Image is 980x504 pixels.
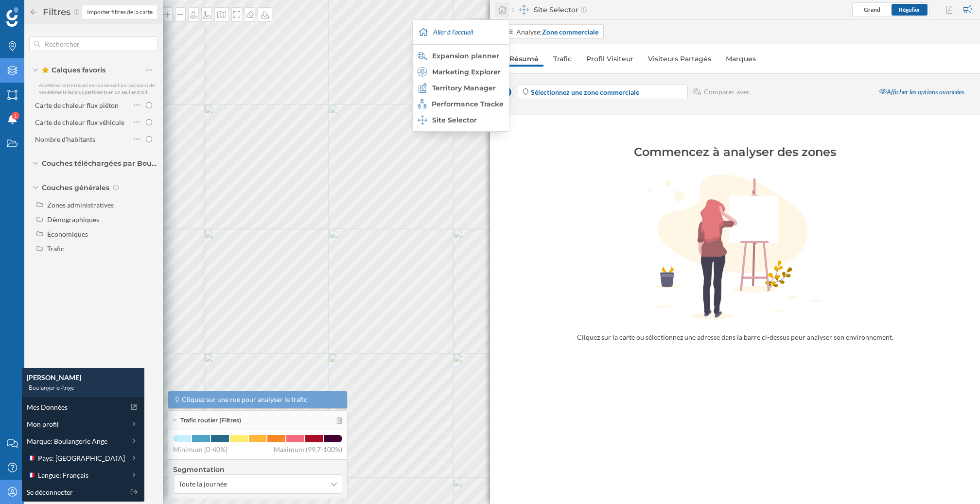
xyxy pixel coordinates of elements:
span: Grand [864,6,880,13]
h2: Filtres [38,4,73,20]
span: Mes Données [27,402,68,412]
img: Logo Geoblink [6,7,18,27]
div: Afficher les options avancées [874,84,970,101]
img: search-areas.svg [418,51,427,61]
div: Commencez à analyser des zones [579,144,891,160]
span: Se déconnecter [27,487,73,497]
div: Territory Manager [418,83,503,93]
a: Visiteurs Partagés [643,51,716,67]
div: Démographiques [47,215,99,224]
a: Profil Visiteur [581,51,638,67]
div: Site Selector [512,5,587,15]
div: Marketing Explorer [418,67,503,77]
span: Minimum (0-40%) [173,445,227,454]
span: Comparer avec [704,87,750,97]
div: Site Selector [418,115,503,125]
img: dashboards-manager.svg [418,115,427,125]
span: 1 [14,111,17,121]
h4: Segmentation [173,465,342,474]
div: Zones administratives [47,201,114,209]
div: Économiques [47,230,88,238]
div: Aller à l'accueil [415,20,507,44]
span: Toute la journée [178,479,227,489]
a: Résumé [505,51,543,67]
span: Importer filtres de la carte [87,8,153,17]
span: Pays: [GEOGRAPHIC_DATA] [38,453,125,463]
div: Boulangerie Ange [27,382,140,392]
div: Nombre d'habitants [35,135,95,143]
span: Langue: Français [38,470,88,480]
a: Marques [721,51,761,67]
strong: Zone commerciale [542,28,598,36]
span: Trafic routier (Filtres) [180,416,241,425]
div: Performance Tracker [418,99,503,109]
img: territory-manager.svg [418,83,427,93]
div: Carte de chaleur flux piéton [35,101,119,109]
div: Analyse: [516,27,598,37]
div: Expansion planner [418,51,503,61]
span: Couches générales [42,183,109,192]
span: Calques favoris [42,65,105,75]
div: Cliquez sur la carte ou sélectionnez une adresse dans la barre ci-dessus pour analyser son enviro... [558,332,912,342]
img: dashboards-manager.svg [519,5,529,15]
span: Accélérez votre travail en conservant un raccourci de vos éléments les plus pertinents en un seul... [39,82,155,95]
span: Régulier [899,6,920,13]
img: explorer.svg [418,67,427,77]
div: Carte de chaleur flux véhicule [35,118,124,126]
strong: Sélectionnez une zone commerciale [531,88,639,96]
span: Marque: Boulangerie Ange [27,436,107,446]
span: Maximum (99,7-100%) [274,445,342,454]
span: Support [20,7,55,16]
span: Cliquez sur une rue pour analyser le trafic [182,395,307,404]
span: Mon profil [27,419,59,429]
a: Trafic [548,51,577,67]
div: [PERSON_NAME] [27,373,140,382]
img: monitoring-360.svg [418,99,427,109]
div: Trafic [47,244,64,253]
span: Couches téléchargées par Boulangerie Ange [42,158,158,168]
